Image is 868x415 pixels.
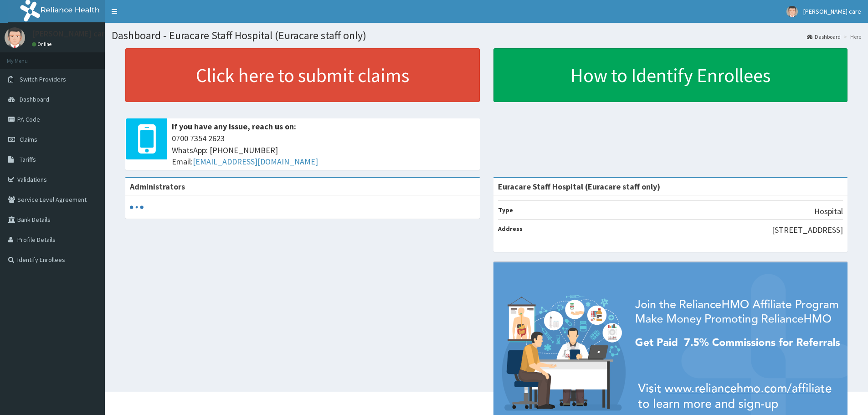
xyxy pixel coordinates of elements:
b: Type [498,206,513,214]
li: Here [842,33,861,41]
svg: audio-loading [130,200,144,214]
a: How to Identify Enrollees [493,48,848,102]
h1: Dashboard - Euracare Staff Hospital (Euracare staff only) [112,30,861,41]
a: Online [32,41,54,47]
p: [STREET_ADDRESS] [772,224,843,236]
a: [EMAIL_ADDRESS][DOMAIN_NAME] [193,156,318,167]
span: [PERSON_NAME] care [803,7,861,15]
span: Claims [20,135,37,143]
span: Dashboard [20,95,49,103]
span: 0700 7354 2623 WhatsApp: [PHONE_NUMBER] Email: [172,133,475,168]
img: User Image [786,6,798,17]
b: Administrators [130,181,185,192]
strong: Euracare Staff Hospital (Euracare staff only) [498,181,660,192]
p: Hospital [814,205,843,217]
span: Tariffs [20,155,36,164]
b: If you have any issue, reach us on: [172,121,296,132]
p: [PERSON_NAME] care [32,30,109,38]
img: User Image [5,27,25,48]
a: Click here to submit claims [125,48,480,102]
a: Dashboard [807,33,841,41]
span: Switch Providers [20,75,66,83]
b: Address [498,225,523,233]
